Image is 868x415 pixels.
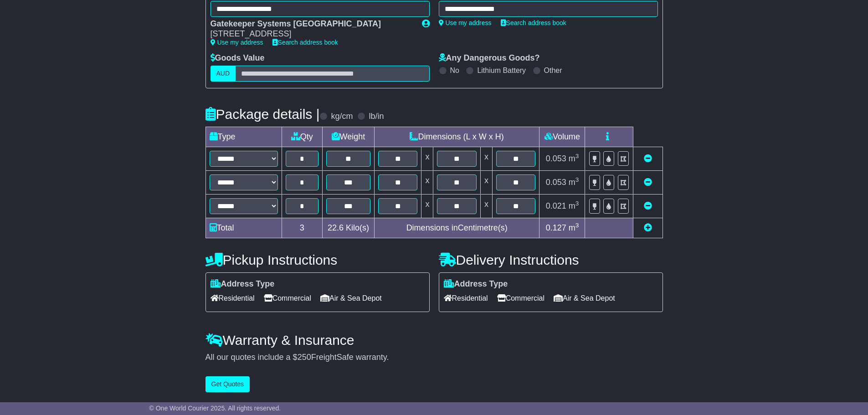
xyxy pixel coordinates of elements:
[444,291,488,305] span: Residential
[322,127,374,147] td: Weight
[546,178,566,187] span: 0.053
[211,279,275,289] label: Address Type
[205,218,282,238] td: Total
[205,333,663,348] h4: Warranty & Insurance
[644,154,652,163] a: Remove this item
[282,127,322,147] td: Qty
[205,127,282,147] td: Type
[149,405,281,412] span: © One World Courier 2025. All rights reserved.
[205,107,320,122] h4: Package details |
[374,127,539,147] td: Dimensions (L x W x H)
[544,66,562,75] label: Other
[450,66,459,75] label: No
[264,291,311,305] span: Commercial
[369,112,384,122] label: lb/in
[374,218,539,238] td: Dimensions in Centimetre(s)
[569,154,579,163] span: m
[554,291,615,305] span: Air & Sea Depot
[480,170,492,194] td: x
[211,66,236,82] label: AUD
[546,223,566,232] span: 0.127
[575,200,579,207] sup: 3
[211,19,413,29] div: Gatekeeper Systems [GEOGRAPHIC_DATA]
[322,218,374,238] td: Kilo(s)
[211,291,255,305] span: Residential
[211,53,265,63] label: Goods Value
[644,201,652,210] a: Remove this item
[501,19,566,26] a: Search address book
[575,176,579,183] sup: 3
[569,201,579,210] span: m
[320,291,382,305] span: Air & Sea Depot
[439,252,663,267] h4: Delivery Instructions
[575,153,579,159] sup: 3
[282,218,322,238] td: 3
[421,170,433,194] td: x
[331,112,353,122] label: kg/cm
[421,147,433,170] td: x
[480,147,492,170] td: x
[569,178,579,187] span: m
[205,376,250,392] button: Get Quotes
[644,223,652,232] a: Add new item
[569,223,579,232] span: m
[477,66,526,75] label: Lithium Battery
[546,201,566,210] span: 0.021
[439,19,492,26] a: Use my address
[644,178,652,187] a: Remove this item
[439,53,540,63] label: Any Dangerous Goods?
[298,353,311,362] span: 250
[421,194,433,218] td: x
[539,127,585,147] td: Volume
[480,194,492,218] td: x
[328,223,344,232] span: 22.6
[546,154,566,163] span: 0.053
[205,353,663,363] div: All our quotes include a $ FreightSafe warranty.
[211,39,263,46] a: Use my address
[272,39,338,46] a: Search address book
[575,222,579,229] sup: 3
[497,291,544,305] span: Commercial
[444,279,508,289] label: Address Type
[211,29,413,39] div: [STREET_ADDRESS]
[205,252,430,267] h4: Pickup Instructions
